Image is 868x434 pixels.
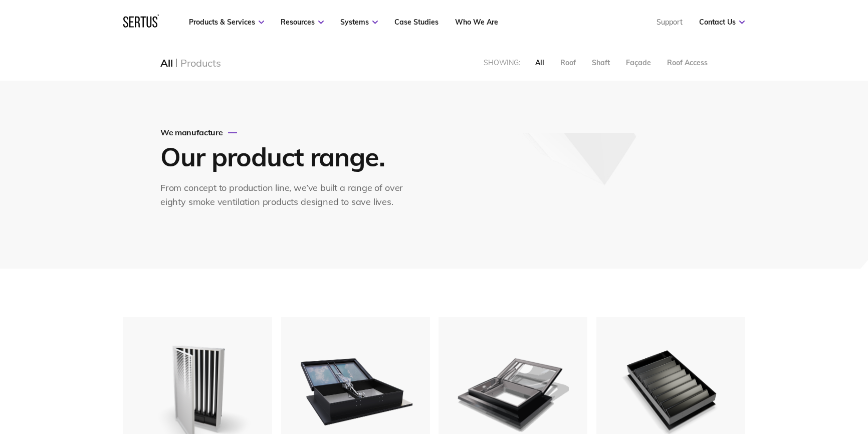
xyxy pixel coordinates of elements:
[160,181,413,210] div: From concept to production line, we’ve built a range of over eighty smoke ventilation products de...
[340,18,378,27] a: Systems
[160,127,413,137] div: We manufacture
[281,18,324,27] a: Resources
[394,18,439,27] a: Case Studies
[699,18,745,27] a: Contact Us
[160,140,411,173] h1: Our product range.
[455,18,498,27] a: Who We Are
[657,18,683,27] a: Support
[189,18,264,27] a: Products & Services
